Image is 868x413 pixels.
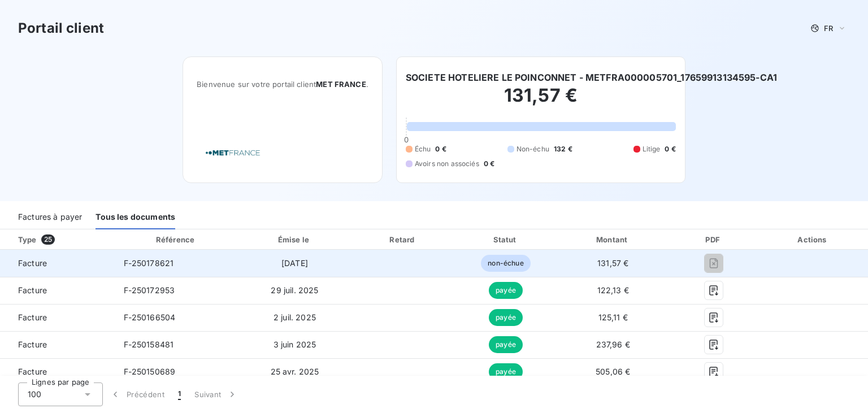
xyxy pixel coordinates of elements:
span: 100 [28,389,41,400]
span: 0 € [484,159,494,169]
span: 2 juil. 2025 [274,312,316,322]
span: 505,06 € [596,367,630,376]
span: F-250178621 [124,258,174,268]
div: Tous les documents [96,206,175,229]
span: Facture [9,339,106,350]
img: Company logo [197,137,269,169]
span: Avoirs non associés [415,159,479,169]
div: Factures à payer [18,206,82,229]
h6: SOCIETE HOTELIERE LE POINCONNET - METFRA000005701_17659913134595-CA1 [406,71,777,84]
span: payée [489,363,523,380]
span: Facture [9,312,106,323]
span: 122,13 € [597,285,629,295]
span: [DATE] [281,258,308,268]
button: Suivant [188,382,245,406]
div: Émise le [240,234,349,245]
span: Échu [415,144,431,154]
span: 125,11 € [598,312,628,322]
span: 0 [404,135,409,144]
span: F-250158481 [124,340,174,349]
h3: Portail client [18,18,104,38]
button: 1 [171,382,188,406]
span: MET FRANCE [316,80,366,89]
span: F-250150689 [124,367,176,376]
span: 29 juil. 2025 [271,285,318,295]
h2: 131,57 € [406,84,676,118]
span: 3 juin 2025 [274,340,316,349]
div: Référence [156,235,194,244]
div: PDF [672,234,756,245]
span: 1 [178,389,181,400]
span: Litige [643,144,661,154]
span: 131,57 € [597,258,628,268]
span: 25 avr. 2025 [271,367,319,376]
span: Bienvenue sur votre portail client . [197,80,368,89]
span: F-250172953 [124,285,175,295]
div: Montant [559,234,667,245]
span: Facture [9,258,106,269]
span: payée [489,336,523,353]
div: Actions [761,234,866,245]
span: FR [824,24,833,33]
span: payée [489,309,523,326]
button: Précédent [103,382,171,406]
div: Retard [353,234,453,245]
span: 0 € [665,144,675,154]
div: Statut [457,234,554,245]
span: 0 € [435,144,446,154]
span: non-échue [481,255,530,272]
span: 25 [41,234,55,245]
span: 237,96 € [596,340,630,349]
span: F-250166504 [124,312,176,322]
span: Facture [9,366,106,377]
span: Facture [9,285,106,296]
span: Non-échu [517,144,549,154]
span: payée [489,282,523,299]
div: Type [11,234,112,245]
span: 132 € [554,144,572,154]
